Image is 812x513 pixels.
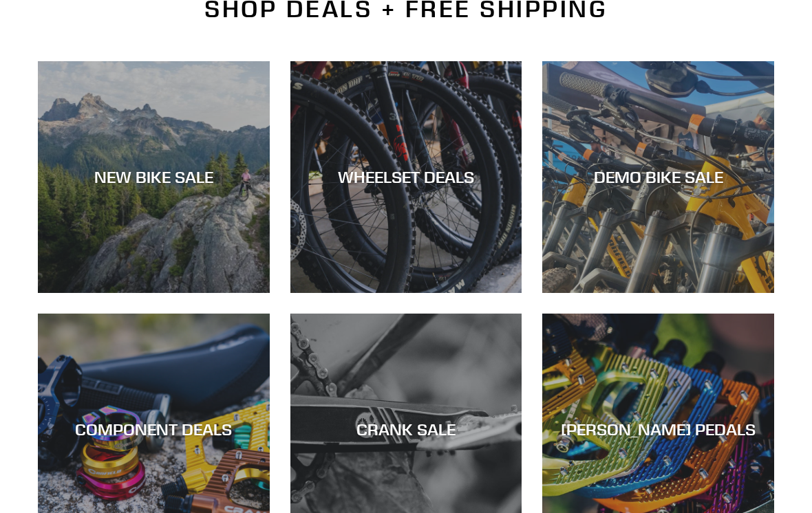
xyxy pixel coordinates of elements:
[542,167,774,187] div: DEMO BIKE SALE
[542,61,774,293] a: DEMO BIKE SALE
[38,61,270,293] a: NEW BIKE SALE
[290,167,522,187] div: WHEELSET DEALS
[38,419,270,439] div: COMPONENT DEALS
[290,419,522,439] div: CRANK SALE
[38,167,270,187] div: NEW BIKE SALE
[290,61,522,293] a: WHEELSET DEALS
[542,419,774,439] div: [PERSON_NAME] PEDALS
